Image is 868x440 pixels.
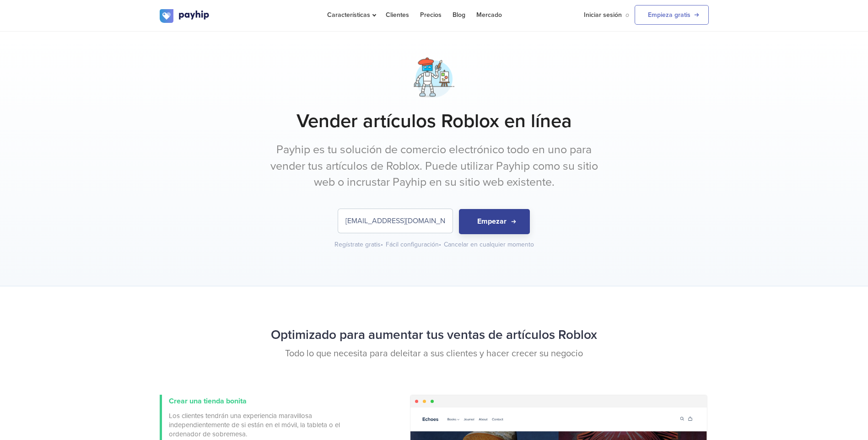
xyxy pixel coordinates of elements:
h2: Optimizado para aumentar tus ventas de artículos Roblox [160,323,709,347]
input: Introduzca su dirección de correo electrónico [338,209,453,233]
span: • [439,241,441,248]
div: Regístrate gratis [334,240,384,249]
h1: Vender artículos Roblox en línea [160,110,709,133]
img: logo.svg [160,9,210,23]
span: • [381,241,383,248]
span: Características [327,11,375,19]
img: artist-robot-3-8hkzk2sf5n3ipdxg3tnln.png [411,54,457,101]
div: Fácil configuración [386,240,442,249]
button: Empezar [459,209,530,234]
p: Payhip es tu solución de comercio electrónico todo en uno para vender tus artículos de Roblox. Pu... [263,142,606,191]
div: Cancelar en cualquier momento [444,240,534,249]
span: Los clientes tendrán una experiencia maravillosa independientemente de si están en el móvil, la t... [169,411,343,439]
a: Empieza gratis [635,5,709,25]
span: Crear una tienda bonita [169,397,247,406]
p: Todo lo que necesita para deleitar a sus clientes y hacer crecer su negocio [160,347,709,360]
